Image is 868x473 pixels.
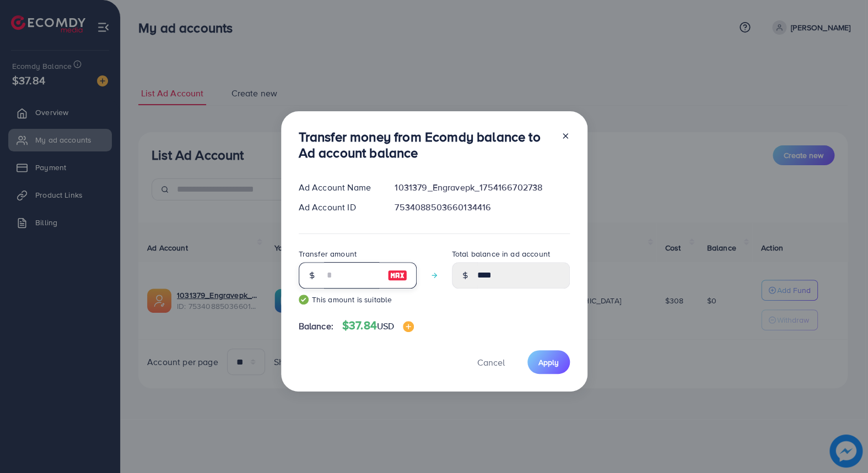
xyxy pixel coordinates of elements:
[477,356,505,368] span: Cancel
[299,248,357,259] label: Transfer amount
[463,350,519,374] button: Cancel
[299,320,333,333] span: Balance:
[290,201,386,214] div: Ad Account ID
[290,181,386,194] div: Ad Account Name
[299,295,309,305] img: guide
[386,181,578,194] div: 1031379_Engravepk_1754166702738
[386,201,578,214] div: 7534088503660134416
[299,129,552,161] h3: Transfer money from Ecomdy balance to Ad account balance
[342,319,414,333] h4: $37.84
[527,350,570,374] button: Apply
[452,248,550,259] label: Total balance in ad account
[377,320,394,332] span: USD
[387,269,407,282] img: image
[538,357,559,368] span: Apply
[403,321,414,332] img: image
[299,294,417,305] small: This amount is suitable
